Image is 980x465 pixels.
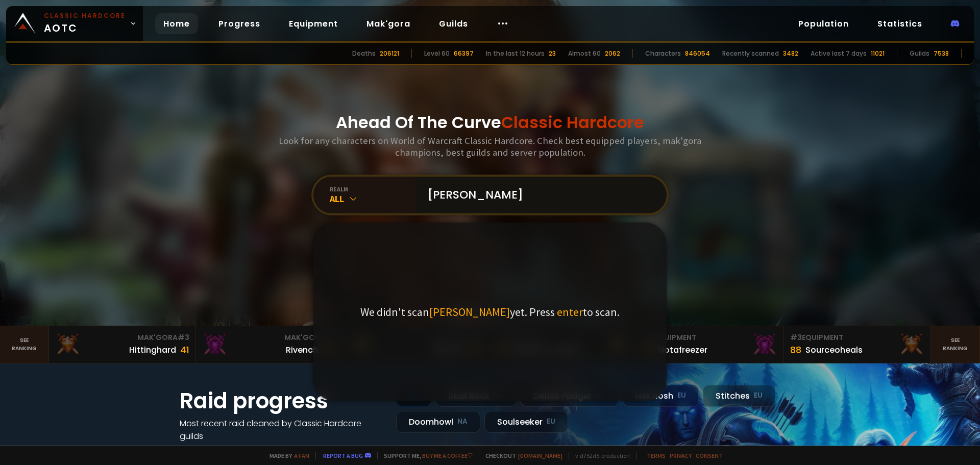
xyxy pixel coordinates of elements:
h1: Raid progress [180,385,384,417]
div: Mak'Gora [55,332,189,343]
a: Mak'gora [358,13,419,34]
span: Classic Hardcore [501,111,644,134]
span: Support me, [377,452,473,459]
a: [DOMAIN_NAME] [518,452,562,459]
a: Classic HardcoreAOTC [6,6,143,41]
div: Doomhowl [396,411,480,433]
a: Report a bug [323,452,363,459]
div: Level 60 [424,49,450,58]
a: #2Equipment88Notafreezer [637,326,784,363]
div: 2062 [605,49,620,58]
a: Population [790,13,857,34]
h4: Most recent raid cleaned by Classic Hardcore guilds [180,417,384,443]
div: 846054 [685,49,710,58]
div: All [330,193,415,205]
div: 11021 [871,49,885,58]
div: 41 [180,343,189,357]
span: Made by [263,452,309,459]
span: AOTC [44,11,126,36]
h3: Look for any characters on World of Warcraft Classic Hardcore. Check best equipped players, mak'g... [275,135,705,158]
div: Stitches [703,385,775,407]
small: Classic Hardcore [44,11,126,20]
a: Mak'Gora#2Rivench100 [196,326,343,363]
a: Guilds [431,13,476,34]
span: # 3 [178,332,189,342]
small: EU [754,390,763,401]
a: Home [155,13,198,34]
div: Deaths [352,49,376,58]
a: Statistics [869,13,930,34]
div: In the last 12 hours [486,49,545,58]
a: Equipment [281,13,346,34]
div: Sourceoheals [805,344,863,356]
a: Privacy [670,452,692,459]
span: Checkout [479,452,562,459]
div: Recently scanned [722,49,779,58]
div: 7538 [934,49,949,58]
div: Equipment [643,332,777,343]
a: #3Equipment88Sourceoheals [784,326,931,363]
div: Almost 60 [568,49,601,58]
span: [PERSON_NAME] [429,305,510,319]
div: 23 [549,49,556,58]
a: Buy me a coffee [422,452,473,459]
a: Mak'Gora#3Hittinghard41 [49,326,196,363]
small: NA [457,417,468,427]
span: v. d752d5 - production [569,452,630,459]
div: Mak'Gora [202,332,336,343]
a: Seeranking [931,326,980,363]
input: Search a character... [422,177,654,213]
div: realm [330,185,415,193]
span: # 3 [790,332,802,342]
h1: Ahead Of The Curve [336,110,644,135]
div: Guilds [910,49,929,58]
div: 206121 [380,49,399,58]
div: Active last 7 days [811,49,867,58]
div: 3482 [783,49,798,58]
a: a fan [294,452,309,459]
div: Hittinghard [129,344,176,356]
a: See all progress [180,443,246,455]
div: Soulseeker [484,411,568,433]
div: Nek'Rosh [623,385,699,407]
a: Terms [647,452,666,459]
div: 66397 [454,49,474,58]
small: EU [677,390,686,401]
p: We didn't scan yet. Press to scan. [360,305,620,319]
a: Consent [696,452,723,459]
small: EU [547,417,555,427]
span: enter [557,305,583,319]
div: Rivench [286,344,318,356]
div: 88 [790,343,801,357]
div: Characters [645,49,681,58]
div: Notafreezer [658,344,707,356]
a: Progress [210,13,268,34]
div: Equipment [790,332,924,343]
